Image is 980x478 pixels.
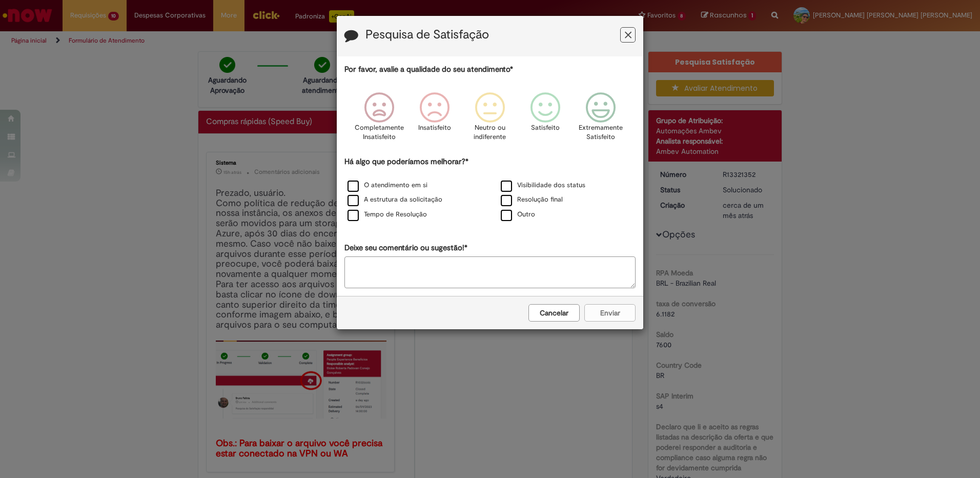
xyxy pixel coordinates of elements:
p: Satisfeito [531,123,560,133]
label: A estrutura da solicitação [348,195,442,205]
label: Deixe seu comentário ou sugestão!* [344,243,467,253]
label: Visibilidade dos status [501,181,585,190]
label: Pesquisa de Satisfação [365,28,489,42]
div: Satisfeito [519,85,571,155]
div: Completamente Insatisfeito [353,85,405,155]
div: Há algo que poderíamos melhorar?* [344,156,636,223]
p: Completamente Insatisfeito [355,123,404,142]
p: Neutro ou indiferente [472,123,508,142]
div: Insatisfeito [409,85,461,155]
div: Neutro ou indiferente [464,85,516,155]
label: Outro [501,210,535,220]
p: Insatisfeito [418,123,451,133]
label: Tempo de Resolução [348,210,427,220]
div: Extremamente Satisfeito [575,85,627,155]
p: Extremamente Satisfeito [579,123,623,142]
button: Cancelar [528,304,580,322]
label: Por favor, avalie a qualidade do seu atendimento* [344,64,513,75]
label: O atendimento em si [348,181,427,190]
label: Resolução final [501,195,563,205]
